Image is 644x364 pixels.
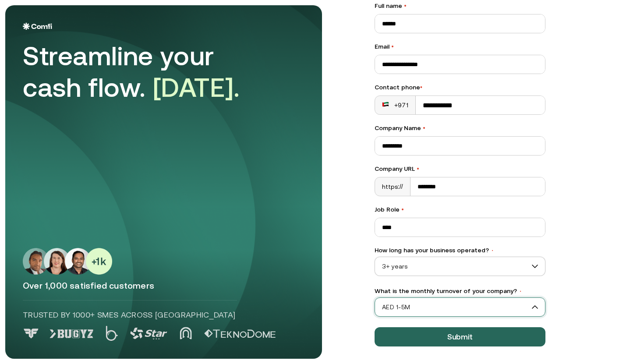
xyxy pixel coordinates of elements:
button: Submit [375,327,545,346]
span: AED 1-5M [375,300,545,314]
label: Company URL [375,164,545,173]
label: Company Name [375,124,545,133]
span: • [401,206,404,213]
div: +971 [382,101,408,110]
label: Email [375,42,545,51]
span: • [519,288,522,294]
span: • [391,43,394,50]
img: Logo 2 [106,326,118,341]
span: • [423,124,425,131]
label: How long has your business operated? [375,246,545,255]
span: • [420,84,422,91]
img: Logo 5 [204,329,276,338]
span: 3+ years [375,260,545,273]
span: • [417,165,419,172]
img: Logo [23,23,52,30]
span: [DATE]. [153,72,240,102]
div: Streamline your cash flow. [23,40,268,103]
label: Job Role [375,205,545,214]
img: Logo 0 [23,329,39,339]
img: Logo 3 [130,328,167,339]
label: Full name [375,1,545,11]
label: What is the monthly turnover of your company? [375,286,545,296]
img: Logo 1 [50,329,93,338]
div: https:// [375,177,410,196]
span: • [491,247,494,254]
p: Over 1,000 satisfied customers [23,280,304,291]
img: Logo 4 [180,327,192,339]
p: Trusted by 1000+ SMEs across [GEOGRAPHIC_DATA] [23,309,237,321]
span: • [404,2,407,9]
div: Contact phone [375,83,545,92]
